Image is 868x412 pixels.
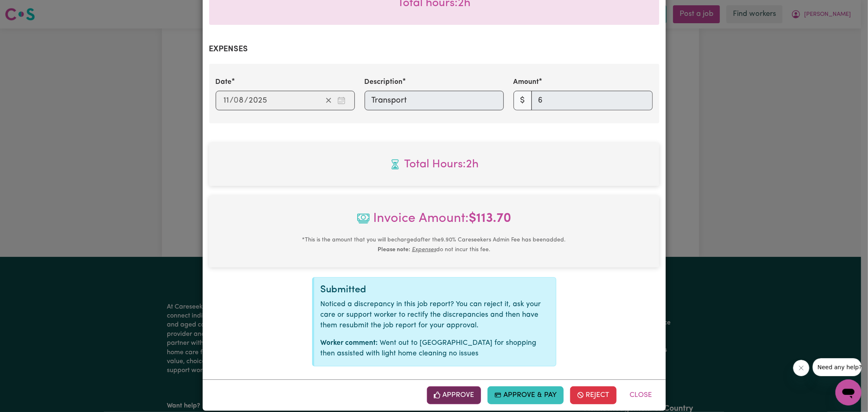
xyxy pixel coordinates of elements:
[234,96,239,105] span: 0
[321,285,367,295] span: Submitted
[813,358,861,376] iframe: Message from company
[216,156,653,173] span: Total hours worked: 2 hours
[335,94,348,107] button: Enter the date of expense
[216,209,653,235] span: Invoice Amount:
[302,237,566,253] small: This is the amount that you will be charged after the 9.90 % Careseekers Admin Fee has been added...
[322,94,335,107] button: Clear date
[321,338,549,359] p: Went out to [GEOGRAPHIC_DATA] for shopping then assisted with light home cleaning no issues
[223,94,230,107] input: --
[321,340,378,346] strong: Worker comment:
[488,386,564,404] button: Approve & Pay
[570,386,617,404] button: Reject
[321,299,549,331] p: Noticed a discrepancy in this job report? You can reject it, ask your care or support worker to r...
[378,247,410,253] b: Please note:
[216,77,232,88] label: Date
[230,96,234,105] span: /
[245,96,249,105] span: /
[412,247,436,253] u: Expenses
[835,379,861,405] iframe: Button to launch messaging window
[793,360,809,376] iframe: Close message
[514,77,539,88] label: Amount
[427,386,481,404] button: Approve
[365,91,504,110] input: Transport
[469,212,511,225] b: $ 113.70
[5,6,49,12] span: Need any help?
[365,77,403,88] label: Description
[514,91,532,110] span: $
[234,94,245,107] input: --
[209,44,659,54] h2: Expenses
[623,386,659,404] button: Close
[249,94,268,107] input: ----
